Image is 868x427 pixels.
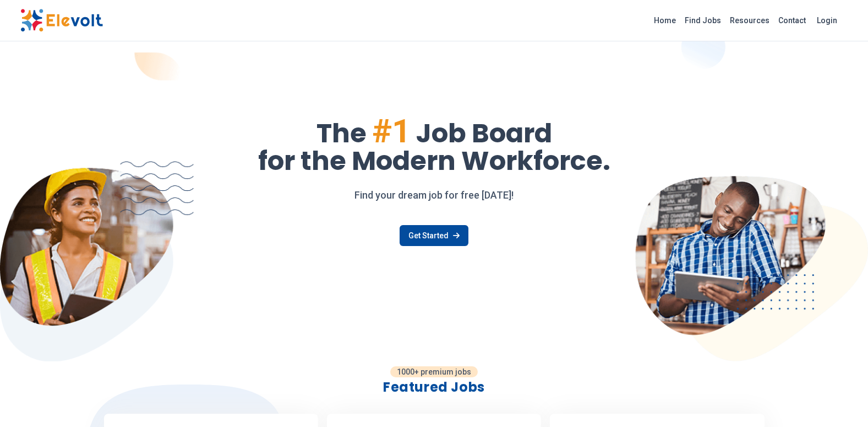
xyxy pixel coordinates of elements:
[372,111,411,151] span: #1
[20,115,848,174] h1: The Job Board for the Modern Workforce.
[810,9,844,31] a: Login
[725,12,774,29] a: Resources
[680,12,725,29] a: Find Jobs
[649,12,680,29] a: Home
[390,366,478,377] p: 1000+ premium jobs
[20,9,103,32] img: Elevolt
[400,225,468,246] a: Get Started
[104,378,765,396] h2: Featured Jobs
[20,188,848,203] p: Find your dream job for free [DATE]!
[774,12,810,29] a: Contact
